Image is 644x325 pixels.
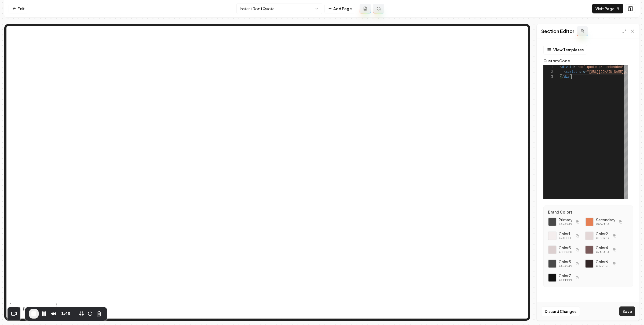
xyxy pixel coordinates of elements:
[585,245,594,254] div: Click to copy #7A5A5A
[559,245,572,250] span: Color 3
[570,65,573,69] span: id
[548,245,557,254] div: Click to copy #DCD0D0
[560,75,564,79] span: </
[559,278,572,283] span: #111111
[596,236,609,241] span: #E3D7D7
[543,74,553,79] div: 3
[596,231,609,236] span: Color 2
[566,70,577,74] span: script
[559,259,572,264] span: Color 5
[589,70,624,74] span: [URL][DOMAIN_NAME]
[585,259,594,268] div: Click to copy #322626
[548,218,557,226] div: Click to copy primary color
[564,70,566,74] span: <
[373,4,384,13] button: Regenerate page
[559,236,572,241] span: #F4EEEE
[573,65,575,69] span: =
[596,259,609,264] span: Color 6
[585,70,587,74] span: =
[559,231,572,236] span: Color 1
[596,222,615,227] span: #e57f54
[596,264,609,269] span: #322626
[559,273,572,278] span: Color 7
[559,264,572,269] span: #494949
[543,59,633,63] label: Custom Code
[570,75,572,79] span: >
[587,70,589,74] span: "
[564,75,570,79] span: div
[585,218,594,226] div: Click to copy secondary color
[577,26,588,36] button: Add admin section prompt
[596,250,609,255] span: #7A5A5A
[579,70,585,74] span: src
[548,210,628,214] label: Brand Colors
[560,65,562,69] span: <
[324,4,355,13] button: Add Page
[559,217,572,222] span: Primary
[562,65,568,69] span: div
[543,45,587,55] button: View Templates
[543,70,553,74] div: 2
[9,4,28,13] a: Exit
[548,232,557,240] div: Click to copy #F4EEEE
[585,232,594,240] div: Click to copy #E3D7D7
[596,245,609,250] span: Color 4
[592,4,623,13] a: Visit Page
[596,217,615,222] span: Secondary
[543,65,553,70] div: 1
[548,273,557,282] div: Click to copy #111111
[559,222,572,227] span: #494949
[548,259,557,268] div: Click to copy #494949
[10,303,57,315] button: Page Navigator
[23,306,51,312] span: Page Navigator
[541,27,575,35] h2: Section Editor
[559,250,572,255] span: #DCD0D0
[360,4,371,13] button: Add admin page prompt
[576,65,624,69] span: "roof-quote-pro-embedded"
